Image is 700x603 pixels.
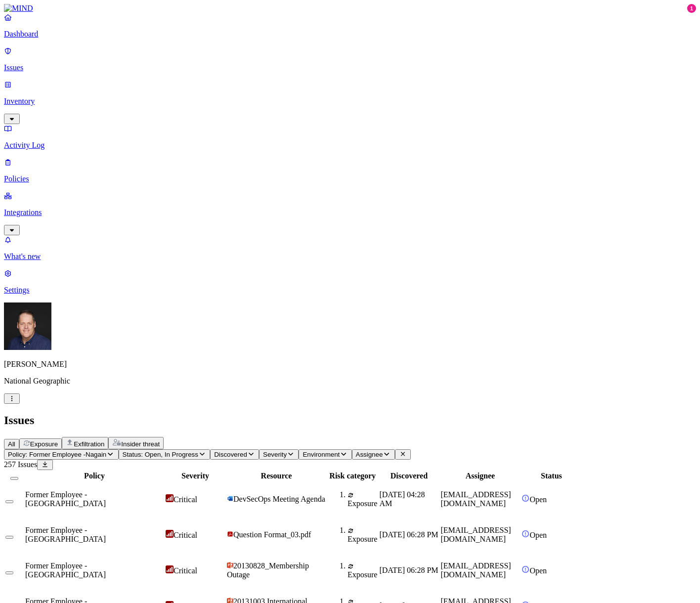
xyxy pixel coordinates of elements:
[227,562,233,568] img: microsoft-powerpoint
[121,440,160,448] span: Insider threat
[5,536,13,539] button: Select row
[529,495,547,504] span: Open
[4,208,696,217] p: Integrations
[328,472,377,480] div: Risk category
[4,286,696,295] p: Settings
[263,451,287,458] span: Severity
[4,360,696,369] p: [PERSON_NAME]
[529,566,547,575] span: Open
[10,477,18,480] button: Select all
[379,472,438,480] div: Discovered
[440,561,511,579] span: [EMAIL_ADDRESS][DOMAIN_NAME]
[166,530,174,538] img: severity-critical
[227,495,233,502] img: microsoft-word
[174,566,197,575] span: Critical
[4,174,696,183] p: Policies
[123,451,198,458] span: Status: Open, In Progress
[4,302,51,350] img: Mark DeCarlo
[4,141,696,150] p: Activity Log
[440,526,511,543] span: [EMAIL_ADDRESS][DOMAIN_NAME]
[25,490,106,508] span: Former Employee -[GEOGRAPHIC_DATA]
[4,414,696,427] h2: Issues
[166,494,174,502] img: severity-critical
[8,440,15,448] span: All
[348,490,377,508] div: Exposure
[30,440,58,448] span: Exposure
[4,377,696,386] p: National Geographic
[4,63,696,72] p: Issues
[529,531,547,539] span: Open
[25,526,106,543] span: Former Employee -[GEOGRAPHIC_DATA]
[214,451,247,458] span: Discovered
[303,451,340,458] span: Environment
[4,252,696,261] p: What's new
[8,451,106,458] span: Policy: Former Employee -Nagain
[440,490,511,508] span: [EMAIL_ADDRESS][DOMAIN_NAME]
[5,500,13,503] button: Select row
[4,97,696,106] p: Inventory
[522,565,529,573] img: status-open
[233,495,325,503] span: DevSecOps Meeting Agenda
[74,440,104,448] span: Exfiltration
[227,472,326,480] div: Resource
[227,561,309,579] span: 20130828_Membership Outage
[25,561,106,579] span: Former Employee -[GEOGRAPHIC_DATA]
[233,530,311,539] span: Question Format_03.pdf
[379,566,438,574] span: [DATE] 06:28 PM
[5,571,13,574] button: Select row
[379,490,425,508] span: [DATE] 04:28 AM
[166,472,225,480] div: Severity
[356,451,383,458] span: Assignee
[174,531,197,539] span: Critical
[166,565,174,573] img: severity-critical
[440,472,520,480] div: Assignee
[4,460,37,469] span: 257 Issues
[687,4,696,13] div: 1
[379,530,438,539] span: [DATE] 06:28 PM
[522,472,581,480] div: Status
[348,561,377,579] div: Exposure
[174,495,197,504] span: Critical
[522,530,529,538] img: status-open
[4,30,696,39] p: Dashboard
[25,472,164,480] div: Policy
[348,526,377,544] div: Exposure
[4,4,33,13] img: MIND
[227,531,233,537] img: adobe-pdf
[522,494,529,502] img: status-open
